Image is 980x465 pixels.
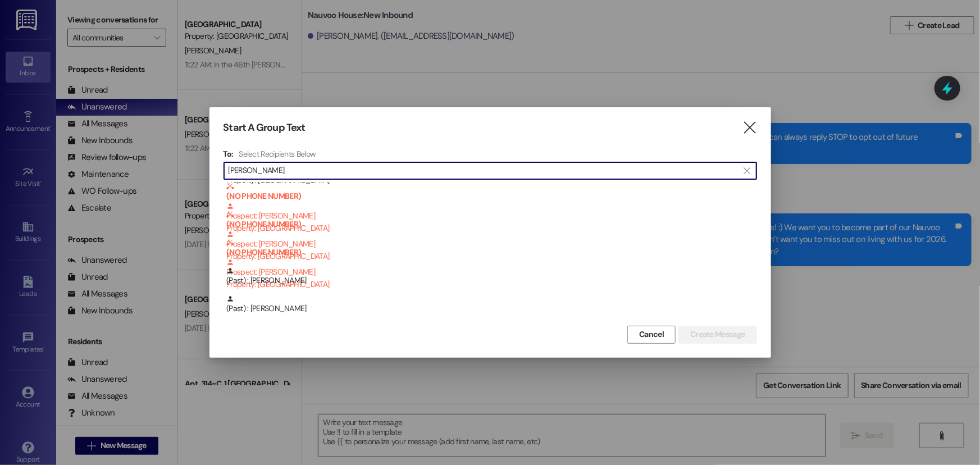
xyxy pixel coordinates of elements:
button: Clear text [739,162,756,179]
h4: Select Recipients Below [239,149,316,159]
div: (Past) : [PERSON_NAME] [226,267,757,286]
b: (NO PHONE NUMBER) [226,211,757,229]
input: Search for any contact or apartment [229,163,739,179]
div: (Past) : [PERSON_NAME] [224,267,757,295]
button: Create Message [678,326,756,344]
h3: To: [224,149,234,159]
div: (NO PHONE NUMBER) Prospect: [PERSON_NAME]Property: [GEOGRAPHIC_DATA] [224,239,757,267]
div: (Past) : [PERSON_NAME] [226,295,757,314]
button: Cancel [627,326,676,344]
div: (Past) : [PERSON_NAME] [224,295,757,323]
div: Prospect: [PERSON_NAME] [226,183,757,234]
i:  [742,122,757,134]
div: (NO PHONE NUMBER) Prospect: [PERSON_NAME]Property: [GEOGRAPHIC_DATA] [224,183,757,211]
span: Create Message [690,329,745,340]
span: Cancel [639,329,664,340]
div: Prospect: [PERSON_NAME] [226,211,757,262]
div: Prospect: [PERSON_NAME] [226,239,757,290]
b: (NO PHONE NUMBER) [226,239,757,257]
b: (NO PHONE NUMBER) [226,183,757,201]
div: (NO PHONE NUMBER) Prospect: [PERSON_NAME]Property: [GEOGRAPHIC_DATA] [224,211,757,239]
h3: Start A Group Text [224,121,306,134]
i:  [744,166,750,175]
